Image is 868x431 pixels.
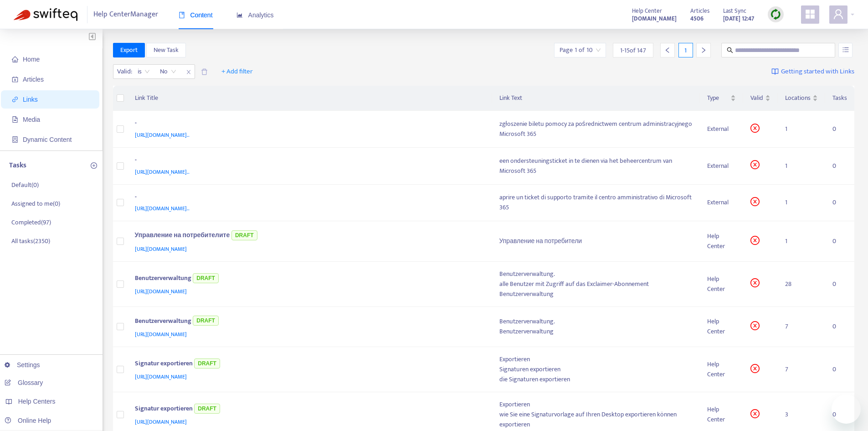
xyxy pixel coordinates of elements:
span: link [12,96,18,103]
span: [URL][DOMAIN_NAME] [135,244,187,254]
span: delete [201,68,208,75]
img: Swifteq [14,8,77,21]
div: die Signaturen exportieren [499,374,693,384]
strong: [DATE] 12:47 [723,14,754,24]
p: Completed ( 97 ) [11,218,51,227]
td: 0 [825,307,854,347]
div: exportieren [499,420,693,430]
div: External [707,197,736,208]
div: Benutzerverwaltung [135,314,482,329]
span: close-circle [750,236,760,245]
span: right [700,47,707,53]
td: 0 [825,221,854,261]
span: Articles [690,6,709,16]
span: Dynamic Content [23,136,72,143]
td: 0 [825,148,854,185]
th: Link Title [128,86,492,111]
div: Signaturen exportieren [499,364,693,374]
span: No [160,65,176,78]
div: - [135,155,482,167]
span: close-circle [750,364,760,373]
p: Default ( 0 ) [11,180,39,190]
span: close-circle [750,160,760,169]
span: DRAFT [194,404,220,414]
span: [URL][DOMAIN_NAME] [135,372,187,381]
strong: [DOMAIN_NAME] [632,14,677,24]
strong: 4506 [690,14,704,24]
span: [URL][DOMAIN_NAME] [135,417,187,426]
td: 0 [825,347,854,392]
button: + Add filter [215,64,260,79]
span: Articles [23,76,44,83]
div: Exportieren [499,354,693,364]
div: External [707,124,736,134]
div: aprire un ticket di supporto tramite il centro amministrativo di Microsoft 365 [499,192,693,213]
div: Signatur exportieren [135,402,482,417]
span: left [664,47,671,53]
span: DRAFT [194,358,220,369]
span: Valid [750,93,763,103]
p: Assigned to me ( 0 ) [11,199,60,208]
span: home [12,56,18,62]
td: 7 [778,347,825,392]
span: book [179,12,185,18]
div: External [707,161,736,171]
div: Benutzerverwaltung [135,271,482,286]
span: user [833,9,844,20]
button: New Task [146,43,186,57]
span: [URL][DOMAIN_NAME].. [135,204,190,213]
th: Tasks [825,86,854,111]
span: plus-circle [91,162,97,169]
span: DRAFT [193,273,219,283]
span: Last Sync [723,6,746,16]
td: 1 [778,185,825,222]
td: 1 [778,221,825,261]
div: - [135,192,482,204]
span: Getting started with Links [781,67,854,77]
span: New Task [154,45,179,55]
td: 0 [825,262,854,307]
span: close [183,67,195,78]
a: Glossary [5,379,43,386]
div: alle Benutzer mit Zugriff auf das Exclaimer-Abonnement [499,279,693,289]
span: Home [23,56,40,63]
span: Analytics [236,11,274,19]
span: 1 - 15 of 147 [620,46,646,55]
span: + Add filter [221,66,253,77]
div: Help Center [707,317,736,337]
span: Locations [785,93,811,103]
span: Links [23,96,38,103]
td: 7 [778,307,825,347]
p: All tasks ( 2350 ) [11,236,50,246]
span: area-chart [236,12,243,18]
p: Tasks [9,160,26,171]
div: - [135,118,482,130]
iframe: Button to launch messaging window [832,395,861,424]
span: [URL][DOMAIN_NAME] [135,287,187,296]
span: Export [120,45,138,55]
span: search [727,47,733,53]
span: close-circle [750,124,760,133]
span: container [12,136,18,143]
div: Exportieren [499,400,693,410]
div: Benutzerverwaltung [499,289,693,299]
span: Help Centers [18,398,56,405]
span: Valid : [113,65,134,78]
th: Link Text [492,86,700,111]
span: [URL][DOMAIN_NAME].. [135,130,190,140]
div: Help Center [707,231,736,251]
td: 1 [778,148,825,185]
div: Help Center [707,359,736,379]
div: Управление на потребители [499,236,693,246]
span: Help Center Manager [93,6,158,23]
span: unordered-list [842,47,849,53]
span: Content [179,11,213,19]
span: close-circle [750,321,760,330]
th: Locations [778,86,825,111]
span: is [138,65,150,78]
span: appstore [805,9,816,20]
button: Export [113,43,145,57]
div: 1 [678,43,693,57]
div: Signatur exportieren [135,357,482,372]
div: Управление на потребителите [135,228,482,244]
